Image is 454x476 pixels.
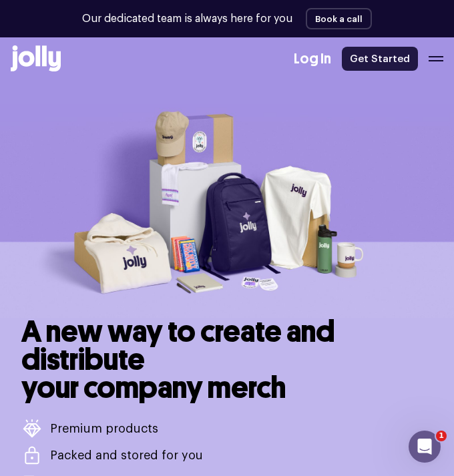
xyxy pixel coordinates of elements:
iframe: Intercom live chat [409,431,441,463]
p: Our dedicated team is always here for you [82,11,292,27]
h1: A new way to create and distribute your company merch [21,318,433,402]
a: Get Started [342,47,418,71]
button: Book a call [306,8,372,29]
p: Premium products [50,423,158,435]
a: Log In [294,48,331,70]
p: Packed and stored for you [50,449,203,461]
span: 1 [436,431,447,441]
